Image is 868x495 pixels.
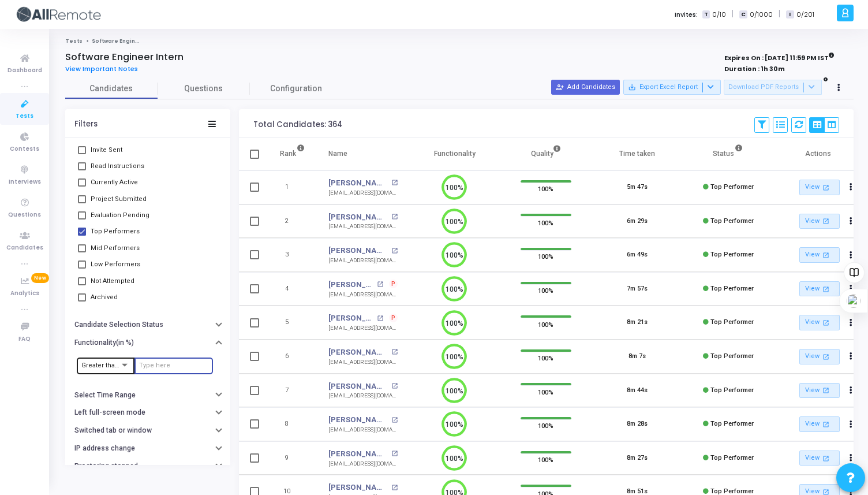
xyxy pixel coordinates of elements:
div: 6m 49s [627,250,648,260]
mat-icon: person_add_alt [556,83,564,91]
span: P [391,314,395,323]
a: [PERSON_NAME] [328,381,388,392]
mat-icon: open_in_new [821,284,830,294]
div: 8m 44s [627,386,648,396]
h6: Proctoring stopped [74,462,138,471]
mat-icon: open_in_new [391,349,398,355]
a: View [799,416,840,432]
span: Top Performers [91,225,140,239]
th: Functionality [409,138,500,170]
span: T [702,10,710,19]
span: 100% [538,318,553,330]
span: Analytics [10,289,39,299]
span: Questions [8,210,41,220]
span: Top Performer [710,318,754,326]
span: Low Performers [91,258,140,271]
img: logo [14,3,101,26]
span: Evaluation Pending [91,209,149,222]
input: Type here [139,362,208,369]
div: 8m 7s [628,352,646,362]
mat-icon: open_in_new [821,453,830,463]
div: [EMAIL_ADDRESS][DOMAIN_NAME] [328,392,398,400]
button: Proctoring stopped [65,457,230,475]
span: | [779,8,780,20]
a: View [799,247,840,263]
td: 8 [268,407,317,441]
span: Top Performer [710,183,754,191]
a: View [799,349,840,364]
div: [EMAIL_ADDRESS][DOMAIN_NAME] [328,222,398,231]
a: View Important Notes [65,65,147,73]
mat-icon: open_in_new [821,385,830,395]
label: Invites: [675,10,698,20]
mat-icon: open_in_new [821,318,830,327]
mat-icon: open_in_new [391,451,398,457]
span: Mid Performers [91,241,140,255]
a: [PERSON_NAME] [328,414,388,426]
div: Filters [74,120,98,129]
div: 8m 28s [627,419,648,429]
span: Tests [16,111,33,121]
div: [EMAIL_ADDRESS][DOMAIN_NAME] [328,460,398,468]
td: 7 [268,374,317,408]
div: Time taken [619,147,655,160]
td: 2 [268,204,317,239]
div: Name [328,147,347,160]
div: [EMAIL_ADDRESS][DOMAIN_NAME] [328,426,398,434]
th: Status [683,138,774,170]
mat-icon: open_in_new [821,183,830,192]
strong: Duration : 1h 30m [724,64,785,73]
mat-icon: open_in_new [821,419,830,429]
td: 9 [268,441,317,475]
mat-icon: open_in_new [391,248,398,254]
span: Top Performer [710,420,754,427]
h6: Candidate Selection Status [74,321,163,329]
a: [PERSON_NAME] [328,177,388,189]
button: IP address change [65,440,230,457]
button: Candidate Selection Status [65,316,230,334]
span: Top Performer [710,454,754,461]
span: Top Performer [710,251,754,258]
a: View [799,214,840,229]
div: [EMAIL_ADDRESS][DOMAIN_NAME] [328,291,398,299]
mat-icon: open_in_new [391,214,398,220]
span: 0/10 [712,10,726,20]
span: Greater than or equal to [81,362,154,369]
div: [EMAIL_ADDRESS][DOMAIN_NAME] [328,358,398,367]
span: P [391,280,395,289]
span: Candidates [6,243,43,253]
span: New [31,273,49,283]
div: [EMAIL_ADDRESS][DOMAIN_NAME] [328,189,398,198]
span: Top Performer [710,217,754,225]
a: [PERSON_NAME] [328,279,373,291]
div: View Options [809,117,839,133]
button: Select Time Range [65,386,230,404]
span: 100% [538,251,553,262]
span: Not Attempted [91,274,134,288]
span: 100% [538,217,553,228]
a: [PERSON_NAME] [328,312,373,324]
span: 100% [538,352,553,364]
span: 100% [538,183,553,195]
span: Read Instructions [91,159,144,173]
h4: Software Engineer Intern [65,51,184,63]
button: Actions [843,213,859,229]
span: 100% [538,386,553,397]
span: 100% [538,285,553,296]
button: Switched tab or window [65,422,230,440]
a: View [799,315,840,330]
span: Top Performer [710,386,754,394]
div: 6m 29s [627,217,648,226]
a: [PERSON_NAME] [328,211,388,223]
span: Top Performer [710,285,754,292]
td: 1 [268,170,317,204]
span: 100% [538,454,553,466]
nav: breadcrumb [65,38,854,45]
a: [PERSON_NAME] [328,245,388,256]
mat-icon: open_in_new [821,250,830,260]
span: Questions [158,83,250,95]
div: 5m 47s [627,183,648,192]
span: Interviews [9,177,41,187]
strong: Expires On : [DATE] 11:59 PM IST [724,50,835,63]
mat-icon: open_in_new [377,315,383,322]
